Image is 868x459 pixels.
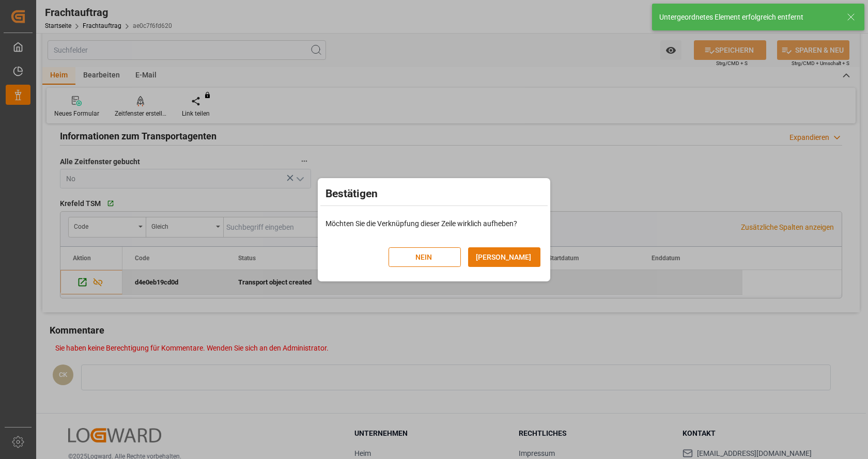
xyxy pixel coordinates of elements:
font: Möchten Sie die Verknüpfung dieser Zeile wirklich aufheben? [326,219,517,228]
button: [PERSON_NAME] [468,247,540,267]
font: [PERSON_NAME] [476,253,531,261]
font: Bestätigen [326,187,378,200]
button: NEIN [389,247,461,267]
font: NEIN [415,253,432,261]
font: Untergeordnetes Element erfolgreich entfernt [659,13,803,21]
